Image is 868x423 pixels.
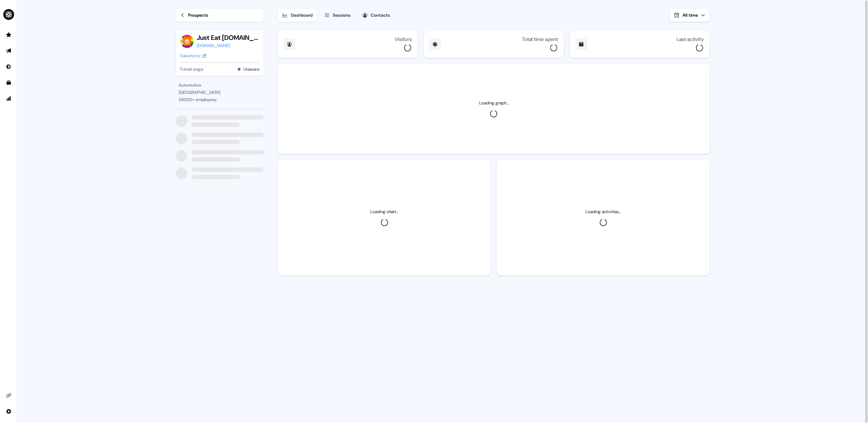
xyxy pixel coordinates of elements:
div: Loading activities... [586,208,621,215]
div: Contacts [371,12,390,19]
a: Prospects [176,9,264,22]
button: All time [669,9,710,22]
div: Total time spent [522,36,558,42]
div: Loading chart... [370,208,398,215]
button: Contacts [358,9,394,22]
div: Automotive [179,82,261,89]
div: Dashboard [291,12,312,19]
div: Visitors [395,36,412,42]
div: Prospects [188,12,208,19]
div: Last activity [677,36,704,42]
div: [GEOGRAPHIC_DATA] [179,89,261,96]
a: Go to integrations [3,406,14,417]
div: 24000 + employees [179,96,261,103]
span: All time [682,12,698,18]
button: Just Eat [DOMAIN_NAME] [197,33,259,42]
button: Dashboard [278,9,317,22]
div: Sessions [333,12,350,19]
a: Salesforce [180,52,207,59]
a: Go to prospects [3,29,14,41]
button: Unaware [243,66,259,73]
a: Go to Inbound [3,61,14,72]
a: Go to outbound experience [3,45,14,57]
span: Funnel stage: [180,66,204,73]
div: Loading graph... [479,99,509,107]
button: Sessions [320,9,355,22]
div: Salesforce [180,52,201,59]
a: Go to attribution [3,93,14,104]
a: [DOMAIN_NAME] [197,42,259,49]
a: Go to templates [3,77,14,88]
a: Go to integrations [3,390,14,401]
